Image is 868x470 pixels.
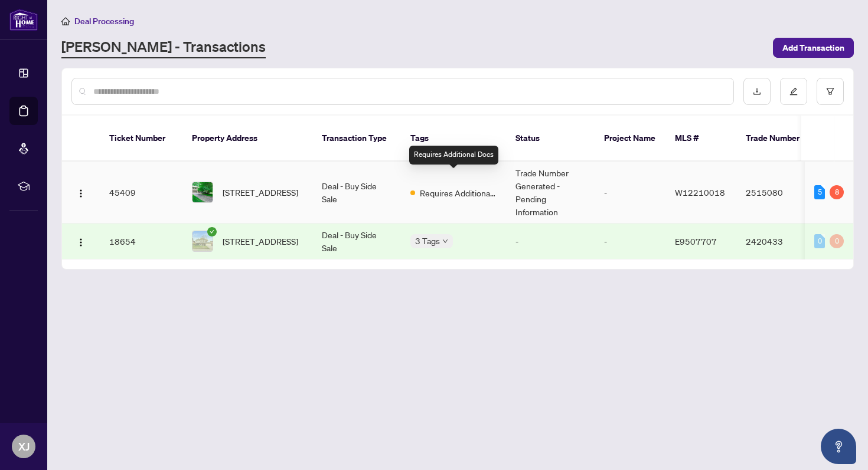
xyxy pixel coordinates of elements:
img: thumbnail-img [192,182,213,202]
button: Logo [71,183,90,202]
td: - [595,162,665,224]
span: [STREET_ADDRESS] [223,186,298,199]
button: edit [780,78,807,105]
span: E9507707 [675,236,717,246]
th: Project Name [595,116,665,162]
th: MLS # [665,116,736,162]
th: Transaction Type [312,116,401,162]
span: 3 Tags [415,234,440,248]
td: 18654 [100,224,182,259]
th: Property Address [182,116,312,162]
div: 0 [830,234,844,248]
th: Ticket Number [100,116,182,162]
img: Logo [76,238,86,247]
img: logo [9,9,38,31]
span: filter [826,87,834,96]
td: Deal - Buy Side Sale [312,162,401,224]
img: thumbnail-img [192,231,213,251]
div: 5 [814,185,825,199]
span: XJ [18,438,30,455]
button: Add Transaction [773,38,854,58]
td: 2420433 [736,224,819,259]
td: - [595,224,665,259]
th: Tags [401,116,506,162]
button: Open asap [821,429,856,464]
span: down [442,238,448,244]
th: Trade Number [736,116,819,162]
span: edit [789,87,798,96]
span: Requires Additional Docs [420,186,497,199]
div: Requires Additional Docs [409,146,498,165]
span: home [61,17,70,25]
button: download [743,78,771,105]
button: Logo [71,232,90,251]
td: Deal - Buy Side Sale [312,224,401,259]
img: Logo [76,189,86,198]
div: 8 [830,185,844,199]
td: Trade Number Generated - Pending Information [506,162,595,224]
span: [STREET_ADDRESS] [223,235,298,248]
span: download [753,87,761,96]
span: check-circle [207,227,217,236]
span: Deal Processing [74,16,134,27]
td: - [506,224,595,259]
span: Add Transaction [782,38,844,57]
button: filter [817,78,844,105]
span: W12210018 [675,187,725,198]
div: 0 [814,234,825,248]
td: 45409 [100,162,182,224]
th: Status [506,116,595,162]
a: [PERSON_NAME] - Transactions [61,37,266,58]
td: 2515080 [736,162,819,224]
